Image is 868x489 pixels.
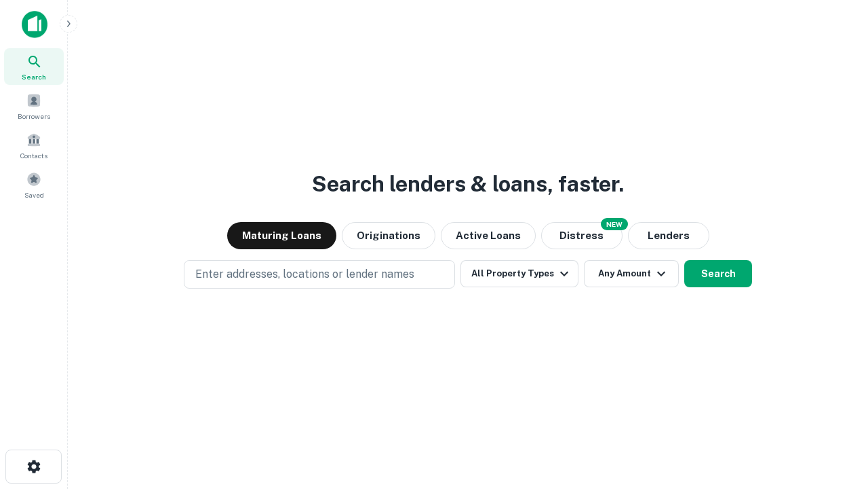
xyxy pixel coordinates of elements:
[18,111,50,122] span: Borrowers
[4,166,64,203] a: Saved
[24,189,44,200] span: Saved
[22,71,46,82] span: Search
[460,260,578,287] button: All Property Types
[342,222,435,249] button: Originations
[441,222,536,249] button: Active Loans
[227,222,336,249] button: Maturing Loans
[4,127,64,164] a: Contacts
[312,168,624,200] h3: Search lenders & loans, faster.
[684,260,752,287] button: Search
[800,380,868,446] iframe: Chat Widget
[4,88,64,124] a: Borrowers
[184,260,455,289] button: Enter addresses, locations or lender names
[601,218,628,230] div: NEW
[22,11,47,38] img: capitalize-icon.png
[20,150,47,161] span: Contacts
[628,222,709,249] button: Lenders
[584,260,679,287] button: Any Amount
[195,266,414,283] p: Enter addresses, locations or lender names
[4,48,64,85] a: Search
[541,222,623,249] button: Search distressed loans with lien and other non-mortgage details.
